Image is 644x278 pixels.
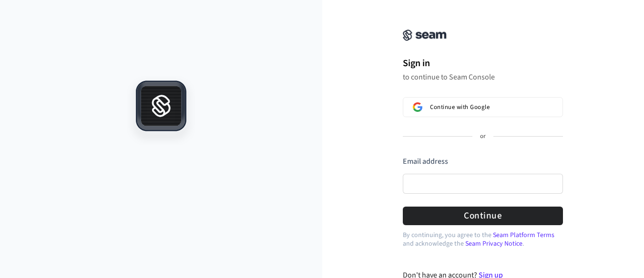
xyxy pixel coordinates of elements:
p: to continue to Seam Console [403,72,563,82]
button: Continue [403,207,563,225]
button: Sign in with GoogleContinue with Google [403,97,563,117]
a: Seam Privacy Notice [465,239,522,248]
img: Seam Console [403,30,447,41]
p: or [480,132,486,141]
p: By continuing, you agree to the and acknowledge the . [403,231,563,248]
a: Seam Platform Terms [493,230,554,240]
h1: Sign in [403,56,563,70]
img: Sign in with Google [413,102,422,112]
span: Continue with Google [430,103,490,111]
label: Email address [403,156,448,167]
